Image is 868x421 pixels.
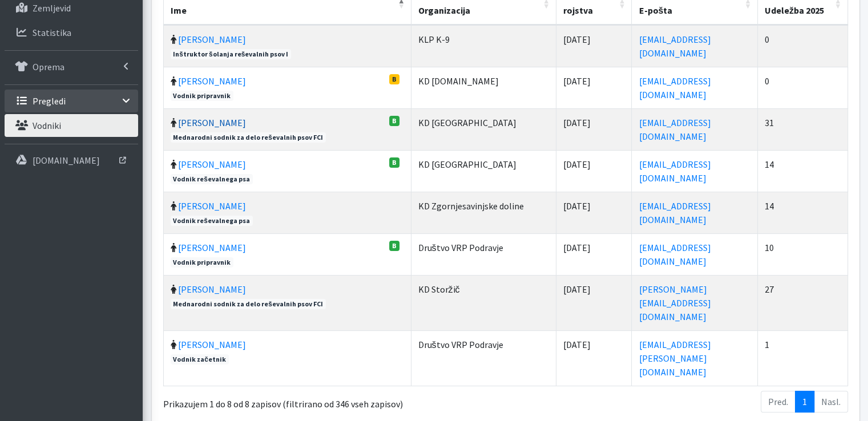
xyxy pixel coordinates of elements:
span: B [389,157,399,168]
td: 14 [758,150,848,192]
span: B [389,74,399,84]
a: Vodniki [5,114,138,137]
td: 31 [758,108,848,150]
a: [PERSON_NAME][EMAIL_ADDRESS][DOMAIN_NAME] [639,284,710,322]
span: Mednarodni sodnik za delo reševalnih psov FCI [171,299,326,309]
td: 10 [758,233,848,275]
td: 0 [758,25,848,67]
p: Vodniki [33,120,61,131]
a: [DOMAIN_NAME] [5,149,138,172]
td: KLP K-9 [411,25,556,67]
a: [EMAIL_ADDRESS][DOMAIN_NAME] [639,200,710,225]
a: [PERSON_NAME] [178,75,246,87]
a: 1 [795,391,814,412]
td: Društvo VRP Podravje [411,233,556,275]
td: 0 [758,67,848,108]
span: B [389,241,399,251]
td: 14 [758,192,848,233]
a: [EMAIL_ADDRESS][DOMAIN_NAME] [639,75,710,100]
p: [DOMAIN_NAME] [33,155,100,166]
span: Mednarodni sodnik za delo reševalnih psov FCI [171,132,326,143]
a: [PERSON_NAME] [178,159,246,170]
span: Vodnik pripravnik [171,91,234,101]
td: [DATE] [556,275,632,330]
td: KD Storžič [411,275,556,330]
a: [PERSON_NAME] [178,339,246,350]
a: Statistika [5,21,138,44]
td: [DATE] [556,67,632,108]
a: [EMAIL_ADDRESS][DOMAIN_NAME] [639,117,710,142]
a: [EMAIL_ADDRESS][DOMAIN_NAME] [639,242,710,267]
td: 1 [758,330,848,386]
p: Zemljevid [33,2,71,14]
span: Vodnik pripravnik [171,257,234,268]
a: [PERSON_NAME] [178,34,246,45]
a: [EMAIL_ADDRESS][DOMAIN_NAME] [639,159,710,184]
td: [DATE] [556,150,632,192]
td: Društvo VRP Podravje [411,330,556,386]
td: KD [DOMAIN_NAME] [411,67,556,108]
span: Vodnik reševalnega psa [171,216,253,226]
p: Pregledi [33,95,66,107]
span: B [389,116,399,126]
td: [DATE] [556,108,632,150]
a: [PERSON_NAME] [178,284,246,295]
td: KD [GEOGRAPHIC_DATA] [411,150,556,192]
td: [DATE] [556,192,632,233]
td: [DATE] [556,330,632,386]
td: KD Zgornjesavinjske doline [411,192,556,233]
p: Oprema [33,61,64,72]
a: [EMAIL_ADDRESS][PERSON_NAME][DOMAIN_NAME] [639,339,710,378]
td: 27 [758,275,848,330]
a: Oprema [5,55,138,78]
td: [DATE] [556,233,632,275]
a: Pregledi [5,90,138,112]
td: KD [GEOGRAPHIC_DATA] [411,108,556,150]
span: Vodnik reševalnega psa [171,174,253,184]
a: [PERSON_NAME] [178,242,246,253]
span: Vodnik začetnik [171,354,229,365]
a: [PERSON_NAME] [178,117,246,128]
span: Inštruktor šolanja reševalnih psov I [171,49,292,59]
a: [EMAIL_ADDRESS][DOMAIN_NAME] [639,34,710,59]
td: [DATE] [556,25,632,67]
a: [PERSON_NAME] [178,200,246,212]
p: Statistika [33,27,71,38]
div: Prikazujem 1 do 8 od 8 zapisov (filtrirano od 346 vseh zapisov) [163,390,445,411]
